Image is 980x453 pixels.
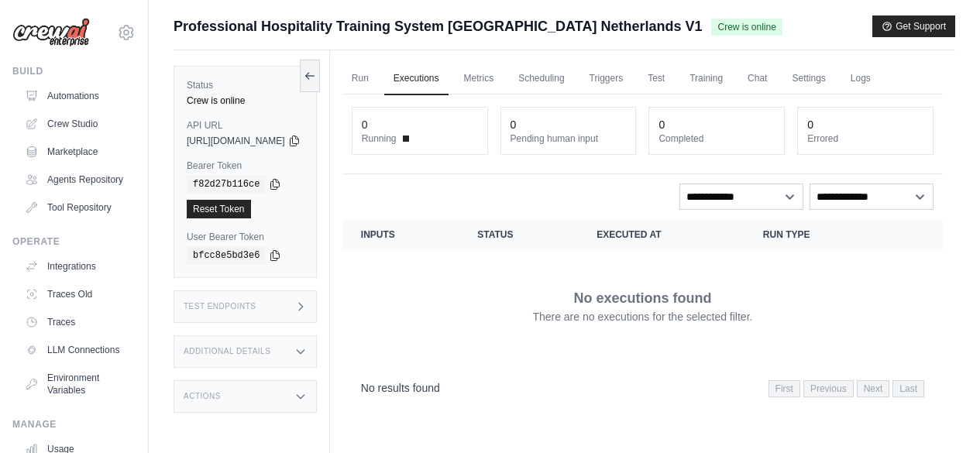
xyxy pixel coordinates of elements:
[187,135,285,147] span: [URL][DOMAIN_NAME]
[532,309,752,324] p: There are no executions for the selected filter.
[12,235,136,248] div: Operate
[459,219,578,250] th: Status
[872,15,955,37] button: Get Support
[174,15,702,37] span: Professional Hospitality Training System [GEOGRAPHIC_DATA] Netherlands V1
[362,132,397,145] span: Running
[857,380,890,397] span: Next
[184,392,221,401] h3: Actions
[19,167,136,192] a: Agents Repository
[12,418,136,431] div: Manage
[807,132,923,145] dt: Errored
[19,338,136,362] a: LLM Connections
[187,246,266,265] code: bfcc8e5bd3e6
[803,380,854,397] span: Previous
[184,302,256,311] h3: Test Endpoints
[187,160,304,172] label: Bearer Token
[362,117,368,132] div: 0
[19,84,136,108] a: Automations
[509,63,573,95] a: Scheduling
[580,63,633,95] a: Triggers
[455,63,504,95] a: Metrics
[680,63,732,95] a: Training
[711,19,782,36] span: Crew is online
[573,287,711,309] p: No executions found
[187,119,304,132] label: API URL
[19,365,136,403] a: Environment Variables
[782,63,834,95] a: Settings
[342,63,378,95] a: Run
[511,132,627,145] dt: Pending human input
[187,175,266,194] code: f82d27b116ce
[738,63,776,95] a: Chat
[769,380,800,397] span: First
[769,380,924,397] nav: Pagination
[841,63,880,95] a: Logs
[342,219,943,407] section: Crew executions table
[361,380,440,396] p: No results found
[511,117,517,132] div: 0
[12,65,136,77] div: Build
[19,254,136,279] a: Integrations
[187,231,304,243] label: User Bearer Token
[342,219,459,250] th: Inputs
[342,368,943,407] nav: Pagination
[19,282,136,307] a: Traces Old
[892,380,924,397] span: Last
[19,195,136,220] a: Tool Repository
[744,219,882,250] th: Run Type
[19,139,136,164] a: Marketplace
[384,63,449,95] a: Executions
[12,18,90,47] img: Logo
[19,112,136,136] a: Crew Studio
[638,63,674,95] a: Test
[658,132,775,145] dt: Completed
[19,310,136,335] a: Traces
[578,219,744,250] th: Executed at
[184,347,270,356] h3: Additional Details
[187,94,304,107] div: Crew is online
[807,117,813,132] div: 0
[658,117,665,132] div: 0
[187,200,251,218] a: Reset Token
[187,79,304,91] label: Status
